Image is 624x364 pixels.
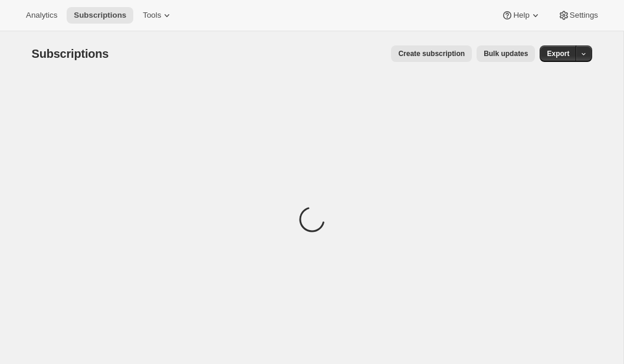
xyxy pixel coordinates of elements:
[494,7,548,24] button: Help
[477,45,535,62] button: Bulk updates
[398,49,465,58] span: Create subscription
[26,11,57,20] span: Analytics
[32,47,109,60] span: Subscriptions
[67,7,133,24] button: Subscriptions
[547,49,569,58] span: Export
[74,11,126,20] span: Subscriptions
[143,11,161,20] span: Tools
[513,11,529,20] span: Help
[391,45,472,62] button: Create subscription
[19,7,64,24] button: Analytics
[551,7,605,24] button: Settings
[570,11,598,20] span: Settings
[540,45,576,62] button: Export
[484,49,528,58] span: Bulk updates
[136,7,180,24] button: Tools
